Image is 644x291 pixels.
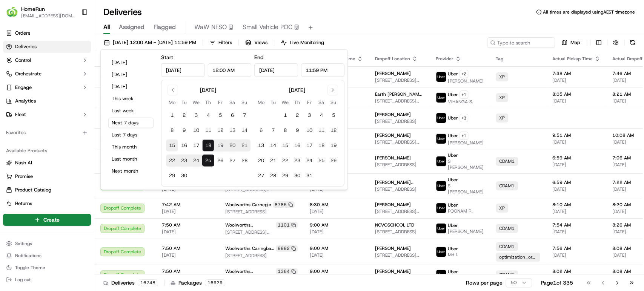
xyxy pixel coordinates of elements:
span: All times are displayed using AEST timezone [543,9,635,15]
button: 8 [166,124,178,136]
a: Nash AI [6,159,88,166]
button: 14 [267,139,279,152]
span: Uber [448,152,458,158]
button: Settings [3,238,91,249]
span: [PERSON_NAME] [375,268,411,274]
span: Flagged [154,23,176,32]
img: uber-new-logo.jpeg [436,113,446,123]
span: [DATE] [552,252,600,258]
button: 22 [166,155,178,167]
button: [DATE] [108,57,154,68]
span: [DATE] 12:00 AM - [DATE] 11:59 PM [113,39,196,46]
button: [DATE] [108,81,154,92]
button: This month [108,142,154,152]
button: Go to next month [327,85,338,95]
button: Map [558,37,584,48]
button: 3 [190,109,202,121]
button: Last week [108,106,154,116]
button: [DATE] [108,69,154,80]
span: 7:42 AM [162,202,213,208]
span: [STREET_ADDRESS] [225,209,298,215]
button: 2 [178,109,190,121]
button: 19 [214,139,226,152]
span: Log out [15,277,31,283]
button: Refresh [627,37,638,48]
button: 24 [190,155,202,167]
button: 30 [178,170,190,182]
button: Toggle Theme [3,262,91,273]
span: Settings [15,240,32,247]
button: HomeRun [21,5,45,13]
button: 15 [279,139,291,152]
th: Saturday [315,98,327,106]
button: 28 [267,170,279,182]
span: [DATE] [552,98,600,104]
button: 18 [315,139,327,152]
span: CDAM1 [499,244,515,250]
span: Engage [15,84,32,91]
a: Returns [6,200,88,207]
button: Log out [3,274,91,285]
span: [STREET_ADDRESS] [375,118,424,124]
img: uber-new-logo.jpeg [436,93,446,103]
span: Actual Pickup Time [552,56,593,62]
span: [PERSON_NAME] [375,112,411,118]
div: Page 1 of 335 [541,279,573,286]
span: 7:56 AM [552,245,600,251]
button: 21 [267,155,279,167]
button: Returns [3,198,91,210]
span: Promise [15,173,33,180]
span: Uber [448,92,458,98]
span: Product Catalog [15,187,51,193]
span: [DATE] [552,77,600,83]
img: uber-new-logo.jpeg [436,181,446,191]
button: 28 [238,155,251,167]
span: Uber [448,115,458,121]
span: [PERSON_NAME] [375,202,411,208]
span: 8:02 AM [552,268,600,274]
span: [PERSON_NAME] [448,78,484,84]
span: 6:59 AM [552,155,600,161]
button: 9 [178,124,190,136]
button: 12 [327,124,340,136]
input: Date [161,63,205,77]
span: 6:59 AM [552,179,600,185]
span: [STREET_ADDRESS][PERSON_NAME] [375,77,424,83]
button: 26 [214,155,226,167]
span: Provider [436,56,453,62]
button: [EMAIL_ADDRESS][DOMAIN_NAME] [21,13,75,19]
button: Live Monitoring [277,37,327,48]
span: Filters [218,39,232,46]
span: [DATE] [310,252,363,258]
button: Create [3,214,91,226]
div: 16748 [138,279,158,286]
button: 1 [279,109,291,121]
div: Packages [171,279,225,286]
button: Next month [108,166,154,176]
button: 6 [226,109,238,121]
input: Type to search [487,37,555,48]
label: Start [161,54,173,61]
span: Woolworths Caringbah CFC (CDOS) [225,245,274,251]
button: 20 [255,155,267,167]
button: 16 [178,139,190,152]
button: Control [3,54,91,66]
button: 25 [202,155,214,167]
span: 8:05 AM [552,91,600,97]
img: uber-new-logo.jpeg [436,203,446,213]
span: [DATE] [552,208,600,214]
span: 9:00 AM [310,222,363,228]
a: Deliveries [3,41,91,53]
span: Fleet [15,111,26,118]
button: 15 [166,139,178,152]
span: 7:54 AM [552,222,600,228]
span: S [PERSON_NAME] [448,158,484,170]
span: Nash AI [15,159,32,166]
span: S [PERSON_NAME] [448,183,484,195]
button: 11 [315,124,327,136]
span: [DATE] [310,208,363,214]
button: 4 [202,109,214,121]
span: Small Vehicle POC [243,23,292,32]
